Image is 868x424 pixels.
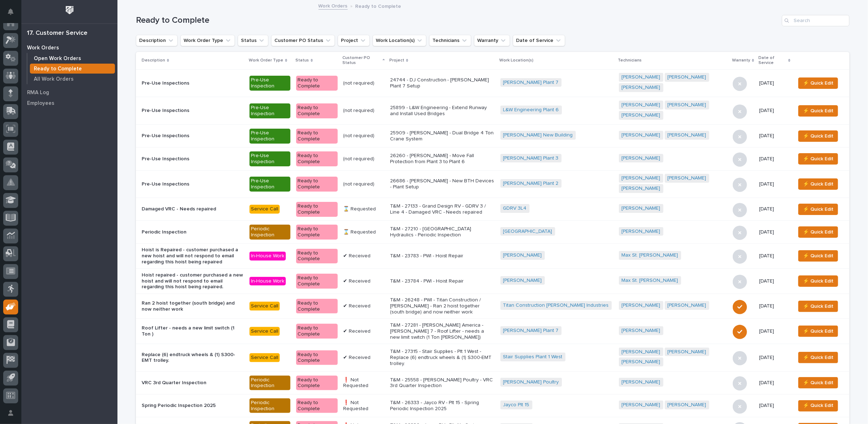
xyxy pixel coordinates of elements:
[21,42,117,53] a: Work Orders
[296,225,338,240] div: Ready to Complete
[782,15,849,26] input: Search
[503,80,559,86] a: [PERSON_NAME] Plant 7
[798,130,838,142] button: ⚡ Quick Edit
[343,253,384,259] p: ✔ Received
[343,328,384,334] p: ✔ Received
[142,403,244,409] p: Spring Periodic Inspection 2025
[803,379,833,387] span: ⚡ Quick Edit
[34,66,82,72] p: Ready to Complete
[142,325,244,337] p: Roof Lifter - needs a new limit switch (1 Ton )
[296,76,338,91] div: Ready to Complete
[142,57,165,64] p: Description
[142,80,244,86] p: Pre-Use Inspections
[803,79,833,87] span: ⚡ Quick Edit
[249,76,290,91] div: Pre-Use Inspection
[338,35,370,46] button: Project
[798,153,838,165] button: ⚡ Quick Edit
[798,250,838,262] button: ⚡ Quick Edit
[668,102,706,108] a: [PERSON_NAME]
[622,229,661,235] a: [PERSON_NAME]
[249,103,290,118] div: Pre-Use Inspection
[622,85,661,91] a: [PERSON_NAME]
[249,398,290,413] div: Periodic Inspection
[622,102,661,108] a: [PERSON_NAME]
[798,377,838,388] button: ⚡ Quick Edit
[21,98,117,108] a: Employees
[503,379,559,385] a: [PERSON_NAME] Poultry
[759,328,790,334] p: [DATE]
[389,57,404,64] p: Project
[343,156,384,162] p: (not required)
[474,35,510,46] button: Warranty
[136,69,849,97] tr: Pre-Use InspectionsPre-Use InspectionReady to Complete(not required)24744 - DJ Construction - [PE...
[759,355,790,361] p: [DATE]
[803,302,833,311] span: ⚡ Quick Edit
[27,64,117,74] a: Ready to Complete
[668,74,706,80] a: [PERSON_NAME]
[343,355,384,361] p: ✔ Received
[249,57,283,64] p: Work Order Type
[343,181,384,187] p: (not required)
[249,205,280,214] div: Service Call
[390,130,495,142] p: 25909 - [PERSON_NAME] - Dual Bridge 4 Ton Crane System
[296,129,338,144] div: Ready to Complete
[142,181,244,187] p: Pre-Use Inspections
[343,377,384,389] p: ❗ Not Requested
[136,394,849,417] tr: Spring Periodic Inspection 2025Periodic InspectionReady to Complete❗ Not RequestedT&M - 26333 - J...
[249,277,286,286] div: In-House Work
[249,177,290,192] div: Pre-Use Inspection
[668,349,706,355] a: [PERSON_NAME]
[759,181,790,187] p: [DATE]
[622,359,661,365] a: [PERSON_NAME]
[249,225,290,240] div: Periodic Inspection
[618,57,642,64] p: Technicians
[142,272,244,290] p: Hoist repaired - customer purchased a new hoist and will not respond to email regarding this hois...
[390,203,495,215] p: T&M - 27133 - Grand Design RV - GDRV 3 / Line 4 - Damaged VRC - Needs repaired
[503,328,559,334] a: [PERSON_NAME] Plant 7
[249,327,280,336] div: Service Call
[296,350,338,365] div: Ready to Complete
[142,352,244,364] p: Replace (6) endtruck wheels & (1) S300-EMT trolley.
[513,35,565,46] button: Date of Service
[390,400,495,412] p: T&M - 26333 - Jayco RV - Plt 15 - Spring Periodic Inspection 2025
[390,377,495,389] p: T&M - 25558 - [PERSON_NAME] Poultry - VRC 3rd Quarter Inspection
[296,398,338,413] div: Ready to Complete
[622,205,661,211] a: [PERSON_NAME]
[503,278,542,284] a: [PERSON_NAME]
[622,155,661,161] a: [PERSON_NAME]
[668,302,706,308] a: [PERSON_NAME]
[503,107,559,113] a: L&W Engineering Plant 6
[343,108,384,114] p: (not required)
[27,29,88,37] div: 17. Customer Service
[390,178,495,190] p: 26686 - [PERSON_NAME] - New BTH Devices - Plant Setup
[798,326,838,337] button: ⚡ Quick Edit
[343,54,381,67] p: Customer PO Status
[759,108,790,114] p: [DATE]
[136,344,849,371] tr: Replace (6) endtruck wheels & (1) S300-EMT trolley.Service CallReady to Complete✔ ReceivedT&M - 2...
[798,204,838,215] button: ⚡ Quick Edit
[759,253,790,259] p: [DATE]
[136,35,178,46] button: Description
[759,229,790,235] p: [DATE]
[343,303,384,309] p: ✔ Received
[759,303,790,309] p: [DATE]
[296,202,338,217] div: Ready to Complete
[803,228,833,236] span: ⚡ Quick Edit
[296,103,338,118] div: Ready to Complete
[142,300,244,312] p: Ran 2 hoist together (south bridge) and now neither work
[759,156,790,162] p: [DATE]
[390,253,495,259] p: T&M - 23783 - PWI - Hoist Repair
[622,349,661,355] a: [PERSON_NAME]
[798,105,838,117] button: ⚡ Quick Edit
[668,175,706,181] a: [PERSON_NAME]
[500,57,534,64] p: Work Location(s)
[668,132,706,138] a: [PERSON_NAME]
[759,380,790,386] p: [DATE]
[296,324,338,339] div: Ready to Complete
[34,55,81,62] p: Open Work Orders
[238,35,268,46] button: Status
[503,132,573,138] a: [PERSON_NAME] New Building
[249,252,286,261] div: In-House Work
[136,170,849,198] tr: Pre-Use InspectionsPre-Use InspectionReady to Complete(not required)26686 - [PERSON_NAME] - New B...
